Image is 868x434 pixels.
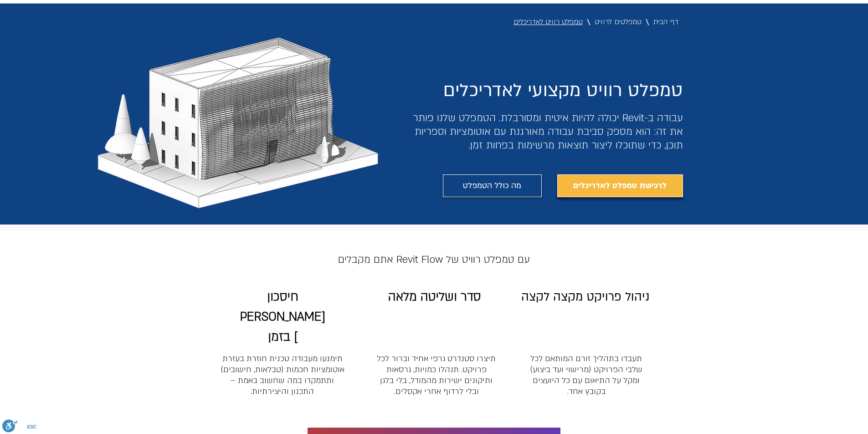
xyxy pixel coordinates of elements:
[463,179,521,193] span: מה כולל הטמפלט
[91,31,386,213] img: בניין משרדים טמפלט רוויט
[521,289,650,305] span: ניהול פרויקט מקצה לקצה
[443,78,683,102] span: טמפלט רוויט מקצועי לאדריכלים
[530,353,642,397] span: תעבדו בתהליך זורם המותאם לכל שלבי הפרויקט (מרישוי ועד ביצוע) ומקל על התיאום עם כל היועצים בקובץ אחד.
[377,353,496,397] span: תיצרו סטנדרט גרפי אחיד וברור לכל פרויקט. תנהלו כמויות, גרסאות ותיקונים ישירות מהמודל, בלי בלגן וב...
[338,253,530,266] span: עם טמפלט רוויט של Revit Flow אתם מקבלים​​​
[590,13,646,31] a: טמפלטים לרוויט
[514,16,583,28] span: טמפלט רוויט לאדריכלים
[221,353,344,397] span: תימנעו מעבודה טכנית חוזרת בעזרת אוטומציות חכמות (טבלאות, חישובים) ותתמקדו במה שחשוב באמת – התכנון...
[509,13,587,31] a: טמפלט רוויט לאדריכלים
[646,18,649,26] span: \
[595,16,642,28] span: טמפלטים לרוויט
[437,13,683,31] nav: נתיב הניווט (breadcrumbs)
[443,174,542,197] a: מה כולל הטמפלט
[587,18,590,26] span: \
[413,111,683,152] span: ​עבודה ב-Revit יכולה להיות איטית ומסורבלת. הטמפלט שלנו פותר את זה: הוא מספק סביבת עבודה מאורגנת ע...
[573,179,667,192] span: לרכישת טמפלט לאדריכלים
[653,16,678,28] span: דף הבית
[388,289,481,305] span: סדר ושליטה מלאה
[557,174,683,197] a: לרכישת טמפלט לאדריכלים
[649,13,683,31] a: דף הבית
[240,289,325,345] span: חיסכון [PERSON_NAME] בזמן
